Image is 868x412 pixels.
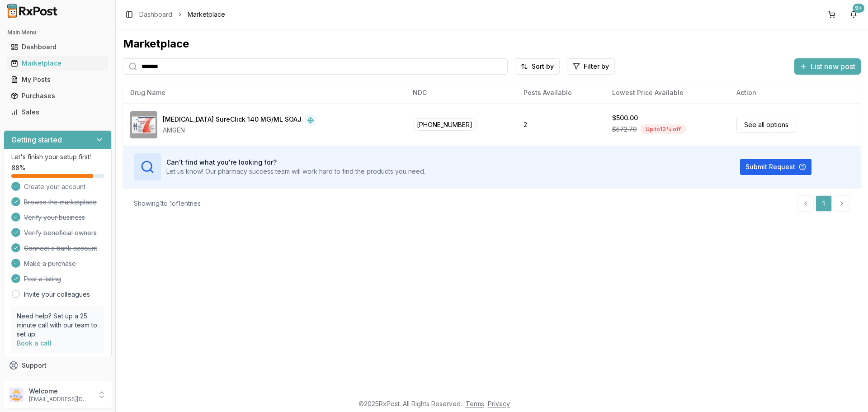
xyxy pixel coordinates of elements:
div: 9+ [853,4,864,13]
a: Dashboard [139,10,172,19]
div: AMGEN [163,126,316,135]
span: Make a purchase [24,259,76,268]
p: Let us know! Our pharmacy success team will work hard to find the products you need. [166,167,425,176]
span: Post a listing [24,275,61,284]
button: Sales [4,105,112,119]
div: Marketplace [11,59,104,68]
div: Dashboard [11,43,104,52]
th: NDC [406,82,516,104]
span: [PHONE_NUMBER] [413,118,476,131]
a: Dashboard [7,39,108,55]
span: Feedback [22,377,52,386]
div: $500.00 [612,114,638,123]
span: Filter by [584,62,609,71]
th: Lowest Price Available [605,82,729,104]
button: Filter by [567,58,615,75]
a: Sales [7,104,108,120]
a: Book a call [17,339,52,347]
a: Purchases [7,88,108,104]
span: Verify beneficial owners [24,228,97,237]
span: Browse the marketplace [24,198,97,207]
span: Connect a bank account [24,244,97,253]
a: Terms [466,400,484,407]
a: List new post [794,63,861,72]
button: Marketplace [4,56,112,71]
nav: breadcrumb [139,10,225,19]
img: User avatar [9,388,24,402]
a: Privacy [488,400,510,407]
p: Welcome [29,387,92,396]
nav: pagination [797,195,850,212]
th: Posts Available [516,82,605,104]
th: Drug Name [123,82,406,104]
span: Verify your business [24,213,85,222]
h3: Getting started [11,134,62,145]
div: Sales [11,108,104,117]
button: 9+ [846,7,861,22]
a: 1 [816,195,832,212]
span: 88 % [11,163,25,172]
th: Action [729,82,861,104]
div: My Posts [11,75,104,84]
p: Need help? Set up a 25 minute call with our team to set up. [17,312,99,339]
img: Repatha SureClick 140 MG/ML SOAJ [130,111,157,138]
button: Feedback [4,374,112,390]
button: Submit Request [740,159,811,175]
span: Marketplace [188,10,225,19]
a: Invite your colleagues [24,290,90,299]
button: List new post [794,58,861,75]
h3: Can't find what you're looking for? [166,158,425,167]
div: Marketplace [123,37,861,51]
div: Purchases [11,91,104,100]
div: Showing 1 to 1 of 1 entries [134,199,201,208]
td: 2 [516,104,605,146]
button: Purchases [4,89,112,103]
button: My Posts [4,72,112,87]
div: Up to 13 % off [641,124,686,134]
p: Let's finish your setup first! [11,152,104,161]
button: Sort by [515,58,560,75]
button: Support [4,357,112,374]
h2: Main Menu [7,29,108,36]
a: My Posts [7,71,108,88]
p: [EMAIL_ADDRESS][DOMAIN_NAME] [29,396,92,403]
div: [MEDICAL_DATA] SureClick 140 MG/ML SOAJ [163,115,302,126]
img: RxPost Logo [4,4,61,18]
span: $572.70 [612,125,637,134]
span: Sort by [532,62,554,71]
span: List new post [811,61,855,72]
a: See all options [736,117,796,133]
span: Create your account [24,182,85,191]
button: Dashboard [4,40,112,54]
a: Marketplace [7,55,108,71]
